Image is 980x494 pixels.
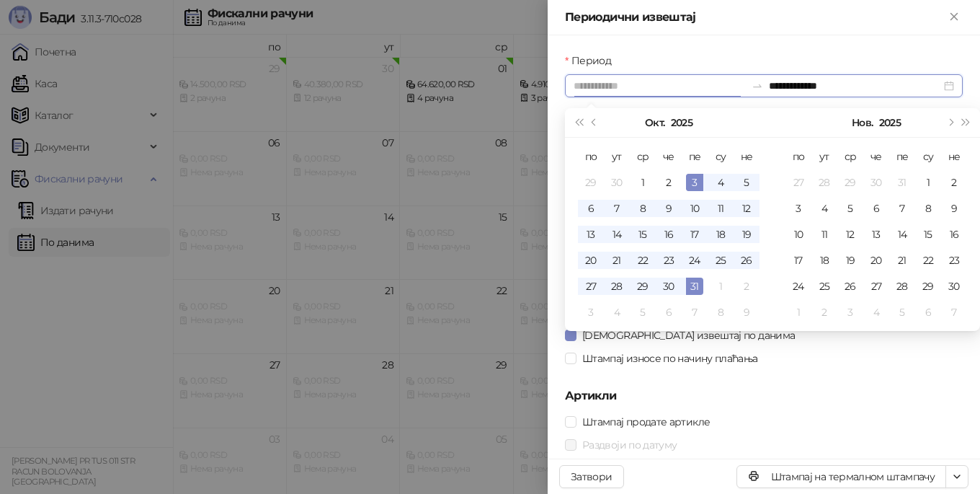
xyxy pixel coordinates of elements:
[682,169,708,195] td: 2025-10-03
[708,273,734,299] td: 2025-11-01
[863,299,889,325] td: 2025-12-04
[811,221,837,247] td: 2025-11-11
[785,221,811,247] td: 2025-11-10
[634,174,651,191] div: 1
[578,195,604,221] td: 2025-10-06
[811,247,837,273] td: 2025-11-18
[571,108,587,137] button: Претходна година (Control + left)
[576,437,682,453] span: Раздвоји по датуму
[656,169,682,195] td: 2025-10-02
[894,278,911,295] div: 28
[842,304,859,321] div: 3
[708,221,734,247] td: 2025-10-18
[686,200,703,217] div: 10
[608,278,625,295] div: 28
[894,304,911,321] div: 5
[842,174,859,191] div: 29
[941,144,967,169] th: не
[712,200,729,217] div: 11
[868,174,885,191] div: 30
[790,226,807,243] div: 10
[634,200,651,217] div: 8
[811,273,837,299] td: 2025-11-25
[919,252,937,269] div: 22
[785,273,811,299] td: 2025-11-24
[915,273,941,299] td: 2025-11-29
[868,200,885,217] div: 6
[941,221,967,247] td: 2025-11-16
[630,299,656,325] td: 2025-11-05
[863,247,889,273] td: 2025-11-20
[712,226,729,243] div: 18
[816,200,833,217] div: 4
[894,200,911,217] div: 7
[634,252,651,269] div: 22
[919,174,937,191] div: 1
[889,144,915,169] th: пе
[863,221,889,247] td: 2025-11-13
[837,144,863,169] th: ср
[660,278,677,295] div: 30
[837,195,863,221] td: 2025-11-05
[941,299,967,325] td: 2025-12-07
[645,108,664,137] button: Изабери месец
[656,273,682,299] td: 2025-10-30
[634,304,651,321] div: 5
[604,221,630,247] td: 2025-10-14
[660,174,677,191] div: 2
[565,53,620,69] label: Период
[630,247,656,273] td: 2025-10-22
[919,278,937,295] div: 29
[660,200,677,217] div: 9
[712,252,729,269] div: 25
[945,174,963,191] div: 2
[656,144,682,169] th: че
[816,174,833,191] div: 28
[816,226,833,243] div: 11
[837,247,863,273] td: 2025-11-19
[656,221,682,247] td: 2025-10-16
[738,200,755,217] div: 12
[576,414,716,430] span: Штампај продате артикле
[608,174,625,191] div: 30
[752,80,763,92] span: swap-right
[734,195,759,221] td: 2025-10-12
[608,304,625,321] div: 4
[894,174,911,191] div: 31
[604,195,630,221] td: 2025-10-07
[889,247,915,273] td: 2025-11-21
[816,252,833,269] div: 18
[837,221,863,247] td: 2025-11-12
[734,221,759,247] td: 2025-10-19
[712,278,729,295] div: 1
[945,278,963,295] div: 30
[942,108,958,137] button: Следећи месец (PageDown)
[656,247,682,273] td: 2025-10-23
[734,299,759,325] td: 2025-11-09
[941,195,967,221] td: 2025-11-09
[889,169,915,195] td: 2025-10-31
[919,304,937,321] div: 6
[785,195,811,221] td: 2025-11-03
[842,278,859,295] div: 26
[941,169,967,195] td: 2025-11-02
[656,195,682,221] td: 2025-10-09
[863,144,889,169] th: че
[889,299,915,325] td: 2025-12-05
[790,200,807,217] div: 3
[574,78,746,94] input: Период
[919,226,937,243] div: 15
[868,252,885,269] div: 20
[734,169,759,195] td: 2025-10-05
[915,299,941,325] td: 2025-12-06
[587,108,602,137] button: Претходни месец (PageUp)
[686,226,703,243] div: 17
[785,247,811,273] td: 2025-11-17
[608,226,625,243] div: 14
[879,108,901,137] button: Изабери годину
[578,221,604,247] td: 2025-10-13
[630,195,656,221] td: 2025-10-08
[582,278,600,295] div: 27
[634,226,651,243] div: 15
[919,200,937,217] div: 8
